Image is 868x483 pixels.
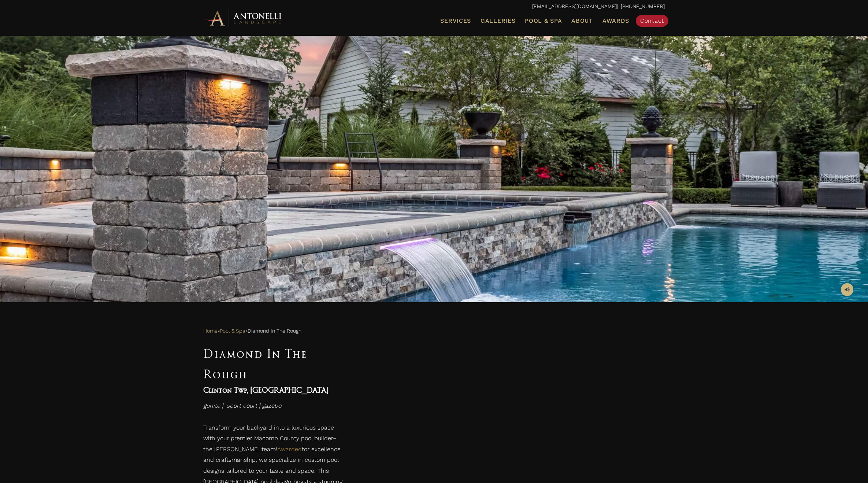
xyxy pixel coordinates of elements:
[203,402,281,409] em: gunite | sport court | gazebo
[571,18,593,24] span: About
[532,3,617,9] a: [EMAIL_ADDRESS][DOMAIN_NAME]
[203,326,218,336] a: Home
[203,2,665,11] p: | [PHONE_NUMBER]
[440,18,471,24] span: Services
[437,16,474,26] a: Services
[568,16,596,26] a: About
[602,17,629,24] span: Awards
[478,16,518,26] a: Galleries
[220,326,245,336] a: Pool & Spa
[203,325,665,336] nav: Breadcrumbs
[203,343,347,384] h1: Diamond In The Rough
[640,17,664,24] span: Contact
[203,384,347,397] h4: Clinton Twp, [GEOGRAPHIC_DATA]
[525,17,562,24] span: Pool & Spa
[203,8,284,28] img: Antonelli Horizontal Logo
[203,326,301,336] span: » »
[522,16,565,26] a: Pool & Spa
[481,17,515,24] span: Galleries
[600,16,632,26] a: Awards
[636,15,668,27] a: Contact
[248,326,301,336] span: Diamond In The Rough
[277,446,302,453] a: Awarded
